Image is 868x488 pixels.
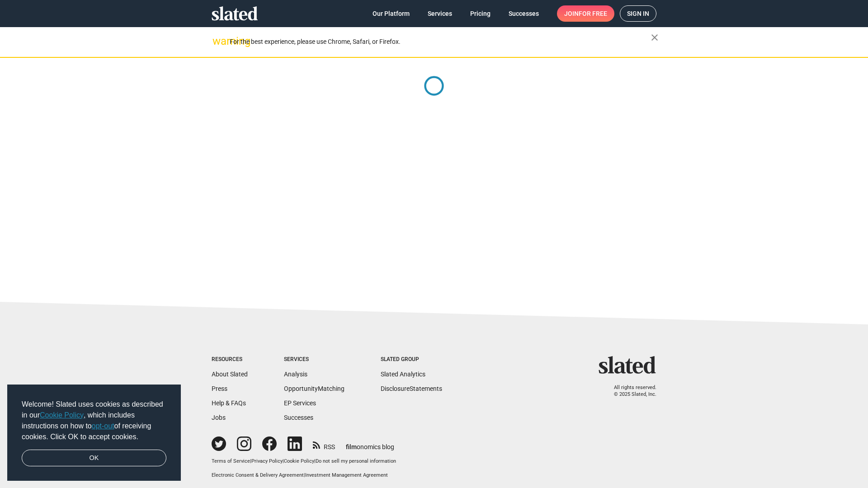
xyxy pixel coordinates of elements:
[501,5,546,22] a: Successes
[463,5,498,22] a: Pricing
[428,5,452,22] span: Services
[365,5,417,22] a: Our Platform
[284,458,314,464] a: Cookie Policy
[564,5,607,22] span: Join
[22,450,166,467] a: dismiss cookie message
[284,414,313,421] a: Successes
[313,437,335,451] a: RSS
[509,5,539,22] span: Successes
[579,5,607,22] span: for free
[373,5,410,22] span: Our Platform
[230,36,651,48] div: For the best experience, please use Chrome, Safari, or Firefox.
[212,399,246,407] a: Help & FAQs
[649,32,660,43] mat-icon: close
[627,6,649,21] span: Sign in
[420,5,459,22] a: Services
[283,458,284,464] span: |
[92,422,114,430] a: opt-out
[470,5,491,22] span: Pricing
[284,371,307,378] a: Analysis
[212,36,223,47] mat-icon: warning
[251,458,283,464] a: Privacy Policy
[250,458,251,464] span: |
[212,414,226,421] a: Jobs
[284,385,344,392] a: OpportunityMatching
[22,399,166,442] span: Welcome! Slated uses cookies as described in our , which includes instructions on how to of recei...
[40,411,84,419] a: Cookie Policy
[346,436,394,451] a: filmonomics blog
[314,458,316,464] span: |
[212,458,250,464] a: Terms of Service
[381,385,442,392] a: DisclosureStatements
[212,385,227,392] a: Press
[284,356,344,363] div: Services
[604,385,656,398] p: All rights reserved. © 2025 Slated, Inc.
[381,356,442,363] div: Slated Group
[7,385,181,481] div: cookieconsent
[346,443,357,450] span: film
[212,371,248,378] a: About Slated
[304,472,305,478] span: |
[620,5,656,22] a: Sign in
[212,472,304,478] a: Electronic Consent & Delivery Agreement
[557,5,614,22] a: Joinfor free
[316,458,396,465] button: Do not sell my personal information
[381,371,425,378] a: Slated Analytics
[305,472,388,478] a: Investment Management Agreement
[212,356,248,363] div: Resources
[284,399,316,407] a: EP Services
